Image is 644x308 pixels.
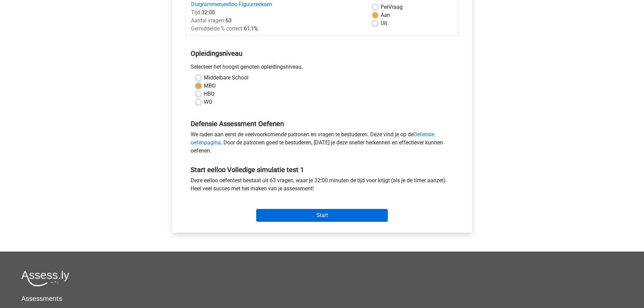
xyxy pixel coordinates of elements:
[381,4,388,10] span: Per
[186,176,459,195] div: Deze eelloo oefentest bestaat uit 63 vragen, waar je 32:00 minuten de tijd voor krijgt (als je de...
[191,9,201,16] span: Tijd:
[223,1,272,7] a: eelloo Figuurreeksen
[186,8,367,17] div: 32:00
[191,166,454,174] h5: Start eelloo Volledige simulatie test 1
[204,90,215,98] label: HBO
[191,47,454,60] h5: Opleidingsniveau
[204,74,248,82] label: Middelbare School
[186,25,367,33] div: 61,1%
[381,11,390,19] label: Aan
[191,25,244,32] span: Gemiddelde % correct:
[256,209,388,222] input: Start
[381,3,403,11] label: Vraag
[381,19,387,27] label: Uit
[191,120,454,128] h5: Defensie Assessment Oefenen
[21,294,623,303] h5: Assessments
[186,63,459,74] div: Selecteer het hoogst genoten opleidingsniveau.
[21,270,69,286] img: Assessly logo
[204,98,212,106] label: WO
[191,17,225,24] span: Aantal vragen:
[186,17,367,25] div: 63
[204,82,216,90] label: MBO
[186,131,459,158] div: We raden aan eerst de veelvoorkomende patronen en vragen te bestuderen. Deze vind je op de . Door...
